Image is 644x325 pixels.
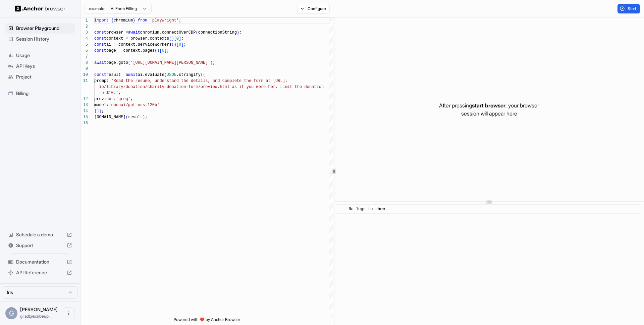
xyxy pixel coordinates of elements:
span: model: [94,103,109,107]
span: provider: [94,97,116,101]
span: ) [174,42,176,47]
span: Project [16,74,72,80]
span: await [128,30,140,35]
span: await [126,73,138,77]
span: prompt: [94,79,111,83]
div: 13 [80,102,88,108]
span: Usage [16,52,72,59]
span: ( [201,73,203,77]
span: const [94,36,106,41]
div: Schedule a demo [5,229,75,240]
div: 7 [80,54,88,60]
span: ( [155,48,157,53]
span: ) [97,109,99,113]
div: 12 [80,96,88,102]
button: Open menu [63,307,75,319]
div: API Keys [5,61,75,72]
div: 8 [80,60,88,66]
span: chromium [114,18,133,23]
span: ; [167,48,169,53]
div: 10 [80,72,88,78]
span: ) [157,48,159,53]
span: ] [164,48,167,53]
span: ; [183,42,186,47]
span: ) [210,60,213,65]
span: page.goto [106,60,128,65]
span: ) [237,30,239,35]
div: 2 [80,24,88,30]
div: Usage [5,50,75,61]
span: Gilad Spitzer [20,307,58,312]
span: } [94,109,97,113]
span: ( [196,30,198,35]
span: ; [145,115,147,120]
button: Configure [297,4,330,13]
div: API Reference [5,267,75,278]
span: const [94,73,106,77]
span: 0 [162,48,164,53]
span: [ [159,48,162,53]
span: const [94,48,106,53]
span: await [94,60,106,65]
span: 'groq' [116,97,130,101]
span: API Reference [16,269,64,276]
span: ( [171,42,174,47]
span: Session History [16,36,72,42]
span: ( [169,36,171,41]
span: ) [171,36,174,41]
span: Documentation [16,259,64,265]
span: 'playwright' [150,18,179,23]
div: 16 [80,120,88,126]
div: 15 [80,114,88,120]
div: Session History [5,34,75,44]
span: ; [179,18,181,23]
div: Documentation [5,257,75,267]
span: context = browser.contexts [106,36,169,41]
div: G [5,307,17,319]
span: chromium.connectOverCDP [140,30,196,35]
span: html as if you were her. Limit the donation [220,85,324,89]
div: 11 [80,78,88,84]
span: [ [174,36,176,41]
span: API Keys [16,63,72,69]
span: const [94,42,106,47]
span: [ [176,42,179,47]
span: ; [213,60,215,65]
p: After pressing , your browser session will appear here [439,101,539,118]
span: io/library/donation/charity-donation-form/preview. [99,85,220,89]
span: { [111,18,113,23]
span: ; [102,109,104,113]
span: from [138,18,148,23]
span: const [94,30,106,35]
span: } [133,18,135,23]
span: result [128,115,143,120]
span: Start [628,6,637,11]
span: connectionString [198,30,237,35]
span: result = [106,73,126,77]
span: ) [99,109,101,113]
span: start browser [472,102,505,109]
button: Start [618,4,640,13]
div: 4 [80,36,88,42]
span: [DOMAIN_NAME] [94,115,126,120]
span: ( [164,73,167,77]
img: Anchor Logo [15,5,65,12]
span: 'Read the resume, understand the details, and comp [111,79,232,83]
span: JSON [167,73,176,77]
div: 5 [80,42,88,48]
div: Browser Playground [5,23,75,34]
span: ) [143,115,145,120]
span: No logs to show [349,207,385,212]
span: ] [179,36,181,41]
span: Schedule a demo [16,231,64,238]
span: page = context.pages [106,48,155,53]
span: ( [126,115,128,120]
div: Support [5,240,75,251]
span: 'openai/gpt-oss-120b' [109,103,159,107]
span: example: [89,6,105,11]
span: { [203,73,205,77]
span: ( [128,60,130,65]
span: 0 [179,42,181,47]
span: browser = [106,30,128,35]
span: ​ [340,206,344,213]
